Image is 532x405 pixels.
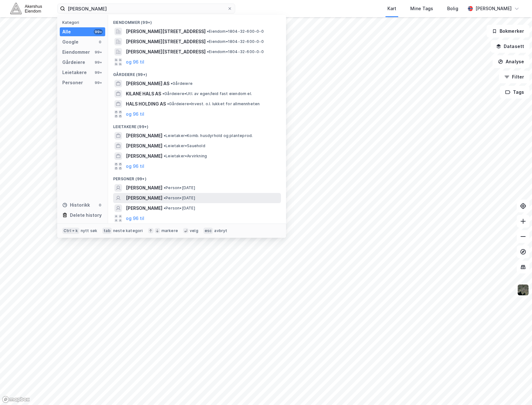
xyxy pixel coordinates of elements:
[94,50,103,55] div: 99+
[491,40,529,53] button: Datasett
[126,100,166,108] span: HALS HOLDING AS
[94,80,103,85] div: 99+
[164,154,166,158] span: •
[164,143,166,148] span: •
[164,206,195,211] span: Person • [DATE]
[164,133,166,138] span: •
[387,5,396,12] div: Kart
[62,28,71,36] div: Alle
[203,228,213,234] div: esc
[164,133,253,138] span: Leietaker • Komb. husdyrhold og planteprod.
[62,38,78,46] div: Google
[113,228,143,233] div: neste kategori
[126,28,206,35] span: [PERSON_NAME][STREET_ADDRESS]
[2,396,30,403] a: Mapbox homepage
[517,284,529,296] img: 9k=
[126,162,144,170] button: og 96 til
[126,110,144,118] button: og 96 til
[94,70,103,75] div: 99+
[126,132,162,140] span: [PERSON_NAME]
[162,91,164,96] span: •
[171,81,193,86] span: Gårdeiere
[62,58,85,66] div: Gårdeiere
[62,20,105,25] div: Kategori
[207,39,264,44] span: Eiendom • 1804-32-600-0-0
[500,374,532,405] div: Kontrollprogram for chat
[126,204,162,212] span: [PERSON_NAME]
[487,25,529,38] button: Bokmerker
[207,39,209,44] span: •
[447,5,458,12] div: Bolig
[499,71,529,83] button: Filter
[102,228,112,234] div: tab
[108,67,286,79] div: Gårdeiere (99+)
[410,5,433,12] div: Mine Tags
[171,81,173,86] span: •
[164,185,166,190] span: •
[167,101,169,106] span: •
[94,29,103,34] div: 99+
[164,196,195,201] span: Person • [DATE]
[126,80,169,87] span: [PERSON_NAME] AS
[126,152,162,160] span: [PERSON_NAME]
[62,69,87,76] div: Leietakere
[70,211,102,219] div: Delete history
[167,101,260,106] span: Gårdeiere • Invest. o.l. lukket for allmennheten
[207,49,209,54] span: •
[164,185,195,190] span: Person • [DATE]
[500,374,532,405] iframe: Chat Widget
[98,39,103,45] div: 0
[207,49,264,54] span: Eiendom • 1804-32-600-0-0
[62,79,83,86] div: Personer
[126,58,144,66] button: og 96 til
[108,15,286,26] div: Eiendommer (99+)
[65,4,227,13] input: Søk på adresse, matrikkel, gårdeiere, leietakere eller personer
[62,201,90,209] div: Historikk
[126,142,162,150] span: [PERSON_NAME]
[108,119,286,131] div: Leietakere (99+)
[190,228,198,233] div: velg
[207,29,264,34] span: Eiendom • 1804-32-600-0-0
[162,91,252,96] span: Gårdeiere • Utl. av egen/leid fast eiendom el.
[126,90,161,98] span: KILANE HALS AS
[164,206,166,210] span: •
[126,48,206,56] span: [PERSON_NAME][STREET_ADDRESS]
[108,171,286,183] div: Personer (99+)
[214,228,227,233] div: avbryt
[98,202,103,208] div: 0
[94,60,103,65] div: 99+
[207,29,209,34] span: •
[475,5,512,12] div: [PERSON_NAME]
[62,228,79,234] div: Ctrl + k
[164,154,207,159] span: Leietaker • Avvirkning
[126,215,144,222] button: og 96 til
[10,3,42,14] img: akershus-eiendom-logo.9091f326c980b4bce74ccdd9f866810c.svg
[126,194,162,202] span: [PERSON_NAME]
[164,143,205,148] span: Leietaker • Sauehold
[81,228,98,233] div: nytt søk
[126,184,162,192] span: [PERSON_NAME]
[493,55,529,68] button: Analyse
[126,38,206,45] span: [PERSON_NAME][STREET_ADDRESS]
[164,196,166,200] span: •
[500,86,529,99] button: Tags
[62,48,90,56] div: Eiendommer
[161,228,178,233] div: markere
